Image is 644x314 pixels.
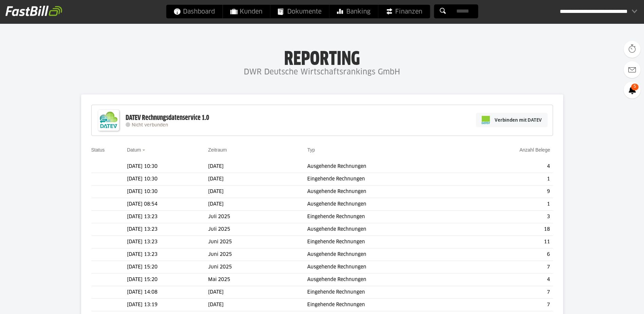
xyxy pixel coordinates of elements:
a: Kunden [223,5,270,18]
td: [DATE] 15:20 [127,274,208,286]
span: Nicht verbunden [132,123,168,127]
td: 1 [464,198,553,211]
td: [DATE] [208,186,307,198]
div: DATEV Rechnungsdatenservice 1.0 [126,114,209,122]
a: Dokumente [270,5,329,18]
td: [DATE] 13:23 [127,236,208,248]
td: [DATE] 13:19 [127,299,208,311]
img: sort_desc.gif [142,150,147,151]
span: Verbinden mit DATEV [495,117,542,123]
span: Banking [337,5,370,18]
td: Ausgehende Rechnungen [307,261,464,274]
td: [DATE] 10:30 [127,173,208,186]
span: 5 [631,84,639,90]
span: Dokumente [278,5,321,18]
td: Juli 2025 [208,223,307,236]
td: Eingehende Rechnungen [307,286,464,299]
td: 1 [464,173,553,186]
td: Eingehende Rechnungen [307,236,464,248]
td: Ausgehende Rechnungen [307,198,464,211]
a: Zeitraum [208,147,227,153]
a: Dashboard [166,5,222,18]
td: 7 [464,286,553,299]
td: 11 [464,236,553,248]
td: 6 [464,248,553,261]
td: [DATE] [208,286,307,299]
td: [DATE] 13:23 [127,211,208,223]
a: Datum [127,147,141,153]
td: Ausgehende Rechnungen [307,160,464,173]
td: Ausgehende Rechnungen [307,223,464,236]
td: [DATE] [208,160,307,173]
td: [DATE] [208,173,307,186]
img: pi-datev-logo-farbig-24.svg [482,116,490,124]
td: 7 [464,299,553,311]
td: [DATE] [208,198,307,211]
td: Juni 2025 [208,236,307,248]
td: Juli 2025 [208,211,307,223]
a: Anzahl Belege [519,147,550,153]
td: Ausgehende Rechnungen [307,248,464,261]
td: 4 [464,160,553,173]
td: Juni 2025 [208,248,307,261]
span: Finanzen [386,5,422,18]
td: 18 [464,223,553,236]
a: Verbinden mit DATEV [476,113,548,127]
td: [DATE] 13:23 [127,223,208,236]
td: [DATE] 10:30 [127,160,208,173]
a: Status [91,147,105,153]
td: 7 [464,261,553,274]
td: Juni 2025 [208,261,307,274]
img: fastbill_logo_white.png [5,5,62,16]
td: Ausgehende Rechnungen [307,186,464,198]
td: Eingehende Rechnungen [307,211,464,223]
td: Mai 2025 [208,274,307,286]
td: Eingehende Rechnungen [307,173,464,186]
a: Finanzen [378,5,430,18]
td: [DATE] 10:30 [127,186,208,198]
td: [DATE] [208,299,307,311]
span: Dashboard [173,5,215,18]
a: 5 [624,82,641,99]
a: Typ [307,147,315,153]
td: [DATE] 08:54 [127,198,208,211]
h1: Reporting [68,48,576,66]
td: 9 [464,186,553,198]
td: Eingehende Rechnungen [307,299,464,311]
a: Banking [329,5,378,18]
td: [DATE] 13:23 [127,248,208,261]
td: 4 [464,274,553,286]
td: [DATE] 15:20 [127,261,208,274]
td: Ausgehende Rechnungen [307,274,464,286]
td: [DATE] 14:08 [127,286,208,299]
span: Kunden [230,5,262,18]
td: 3 [464,211,553,223]
img: DATEV-Datenservice Logo [95,107,122,134]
